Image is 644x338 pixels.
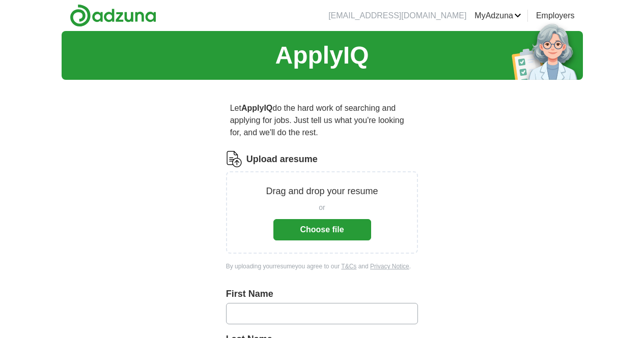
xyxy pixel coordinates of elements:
span: or [319,202,325,213]
a: T&Cs [341,263,356,270]
li: [EMAIL_ADDRESS][DOMAIN_NAME] [328,10,466,22]
label: Upload a resume [246,152,318,166]
a: MyAdzuna [474,10,521,22]
a: Privacy Notice [370,263,409,270]
p: Let do the hard work of searching and applying for jobs. Just tell us what you're looking for, an... [226,98,418,143]
img: CV Icon [226,151,242,167]
img: Adzuna logo [70,4,156,27]
button: Choose file [273,219,371,240]
a: Employers [536,10,575,22]
div: By uploading your resume you agree to our and . [226,262,418,271]
label: First Name [226,287,418,301]
h1: ApplyIQ [275,37,369,74]
p: Drag and drop your resume [266,185,378,198]
strong: ApplyIQ [241,104,272,112]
